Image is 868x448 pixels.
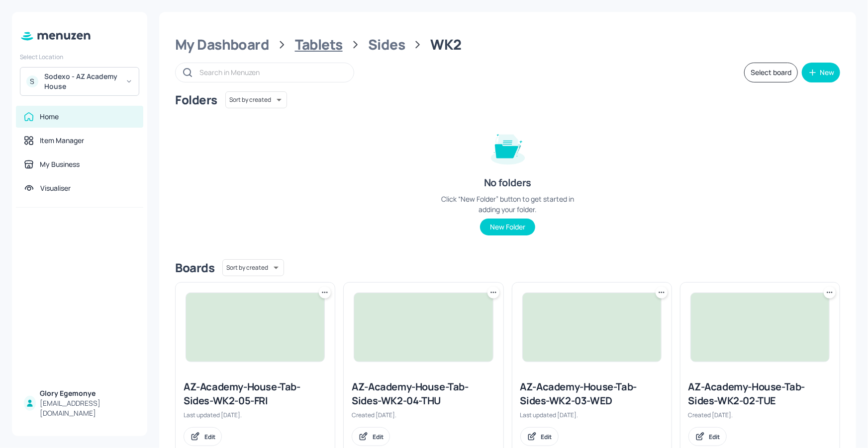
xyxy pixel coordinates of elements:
div: [EMAIL_ADDRESS][DOMAIN_NAME] [40,398,135,418]
div: Visualiser [40,183,71,193]
div: S [26,75,38,87]
div: Sort by created [222,258,284,278]
input: Search in Menuzen [199,65,344,79]
div: Created [DATE]. [688,411,832,419]
div: Sodexo - AZ Academy House [44,72,119,91]
div: AZ-Academy-House-Tab-Sides-WK2-02-TUE [688,380,832,408]
div: My Dashboard [175,36,269,54]
div: Edit [204,433,215,441]
div: Item Manager [40,136,84,146]
div: Sides [368,36,405,54]
button: Select board [744,63,798,82]
div: Folders [175,92,217,108]
div: Select Location [20,53,139,61]
div: AZ-Academy-House-Tab-Sides-WK2-04-THU [352,380,495,408]
button: New [802,63,840,82]
div: New [820,69,834,76]
div: AZ-Academy-House-Tab-Sides-WK2-05-FRI [184,380,327,408]
div: Tablets [295,36,343,54]
div: WK2 [430,36,461,54]
div: Sort by created [225,90,287,110]
img: 2025-06-04-1749036929317dcd34jtafbp.jpeg [523,293,661,362]
div: Edit [709,433,720,441]
div: Boards [175,260,214,276]
img: 2025-06-04-1749036929317dcd34jtafbp.jpeg [354,293,492,362]
img: 2025-06-04-174903724455543n01ukm4ml.jpeg [186,293,324,362]
div: Edit [541,433,552,441]
div: Edit [373,433,384,441]
div: My Business [40,159,80,169]
div: AZ-Academy-House-Tab-Sides-WK2-03-WED [520,380,664,408]
div: Home [40,112,59,122]
div: Last updated [DATE]. [184,411,327,419]
div: Glory Egemonye [40,388,135,398]
div: No folders [484,176,531,190]
button: New Folder [480,219,535,235]
div: Last updated [DATE]. [520,411,664,419]
div: Created [DATE]. [352,411,495,419]
img: folder-empty [483,122,533,172]
img: 2025-06-04-1749036591535jy1hw3mcikd.jpeg [691,293,829,362]
div: Click “New Folder” button to get started in adding your folder. [433,194,582,215]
